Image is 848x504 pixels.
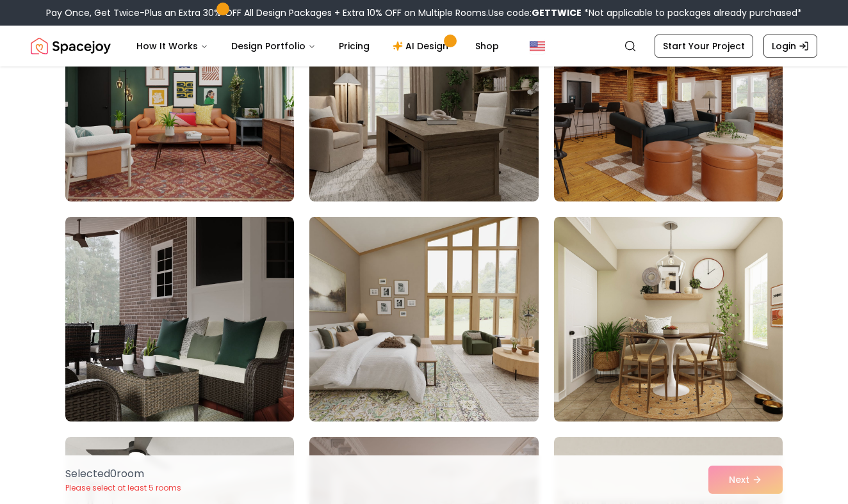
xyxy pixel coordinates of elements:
nav: Main [126,33,509,59]
span: *Not applicable to packages already purchased* [582,6,802,19]
a: Pricing [329,33,380,59]
button: Design Portfolio [221,33,326,59]
img: United States [530,38,545,54]
button: How It Works [126,33,218,59]
a: Start Your Project [655,35,753,58]
img: Room room-7 [65,217,294,421]
a: AI Design [382,33,462,59]
nav: Global [31,26,817,67]
img: Room room-9 [554,217,783,421]
p: Selected 0 room [65,466,181,482]
div: Pay Once, Get Twice-Plus an Extra 30% OFF All Design Packages + Extra 10% OFF on Multiple Rooms. [46,6,802,19]
img: Room room-8 [304,212,544,427]
a: Spacejoy [31,33,111,59]
img: Spacejoy Logo [31,33,111,59]
a: Login [763,35,817,58]
b: GETTWICE [532,6,582,19]
a: Shop [465,33,509,59]
p: Please select at least 5 rooms [65,483,181,493]
span: Use code: [488,6,582,19]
